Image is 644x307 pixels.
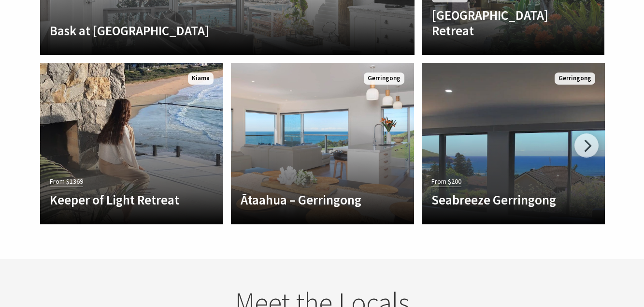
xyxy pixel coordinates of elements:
[422,63,605,224] a: From $200 Seabreeze Gerringong Gerringong
[50,176,83,187] span: From $1369
[40,63,223,224] a: From $1369 Keeper of Light Retreat Kiama
[50,192,186,207] h4: Keeper of Light Retreat
[231,63,414,224] a: Another Image Used Ātaahua – Gerringong Gerringong
[188,73,214,85] span: Kiama
[555,73,595,85] span: Gerringong
[431,192,568,207] h4: Seabreeze Gerringong
[432,7,567,39] h4: [GEOGRAPHIC_DATA] Retreat
[364,73,404,85] span: Gerringong
[431,176,461,187] span: From $200
[241,192,377,207] h4: Ātaahua – Gerringong
[50,23,349,38] h4: Bask at [GEOGRAPHIC_DATA]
